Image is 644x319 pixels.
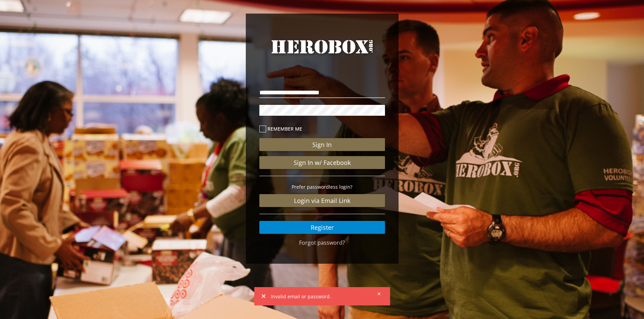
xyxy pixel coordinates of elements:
a: Register [259,221,385,234]
a: Forgot password? [299,239,345,246]
a: HeroBox [259,37,385,69]
span: Invalid email or password. [271,293,373,300]
button: Sign In [259,138,385,151]
p: Prefer passwordless login? [259,183,385,191]
a: Login via Email Link [259,194,385,207]
label: Remember me [259,125,385,133]
a: Sign In w/ Facebook [259,156,385,169]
